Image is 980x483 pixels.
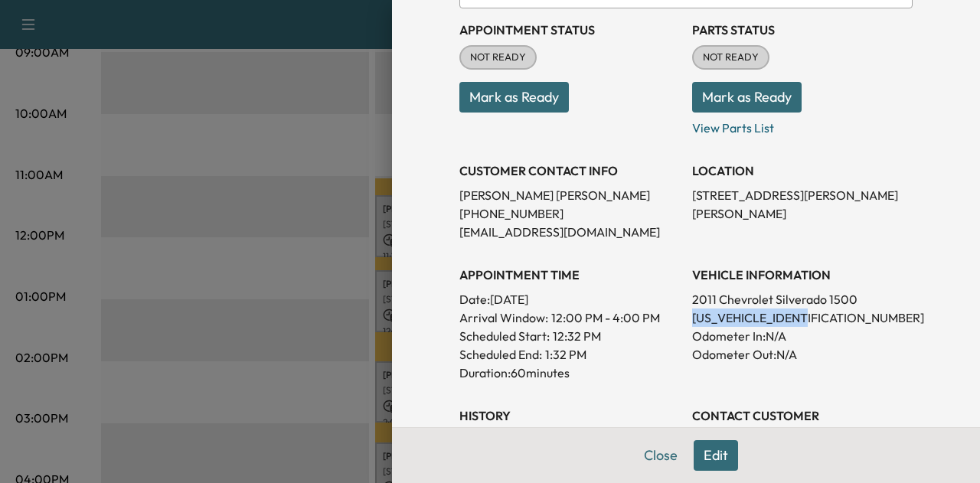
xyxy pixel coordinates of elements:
h3: VEHICLE INFORMATION [692,266,913,284]
p: Duration: 60 minutes [459,364,680,382]
p: 12:32 PM [553,327,601,345]
p: 1:32 PM [545,345,586,364]
h3: Appointment Status [459,21,680,39]
p: [PERSON_NAME] [PERSON_NAME] [459,186,680,204]
h3: LOCATION [692,162,913,180]
p: 2011 Chevrolet Silverado 1500 [692,290,913,308]
h3: CUSTOMER CONTACT INFO [459,162,680,180]
p: [STREET_ADDRESS][PERSON_NAME][PERSON_NAME] [692,186,913,223]
p: [US_VEHICLE_IDENTIFICATION_NUMBER] [692,308,913,327]
p: Scheduled Start: [459,327,550,345]
h3: History [459,406,680,425]
p: [PHONE_NUMBER] [459,204,680,223]
button: Mark as Ready [692,82,802,113]
p: [EMAIL_ADDRESS][DOMAIN_NAME] [459,223,680,241]
p: Date: [DATE] [459,290,680,308]
button: Mark as Ready [459,82,569,113]
span: NOT READY [461,50,535,65]
p: Odometer In: N/A [692,327,913,345]
p: View Parts List [692,113,913,137]
p: Arrival Window: [459,308,680,327]
p: Scheduled End: [459,345,542,364]
p: Odometer Out: N/A [692,345,913,364]
h3: CONTACT CUSTOMER [692,406,913,425]
button: Close [634,440,688,471]
h3: Parts Status [692,21,913,39]
span: NOT READY [694,50,768,65]
span: 12:00 PM - 4:00 PM [551,308,660,327]
button: Edit [694,440,738,471]
h3: APPOINTMENT TIME [459,266,680,284]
